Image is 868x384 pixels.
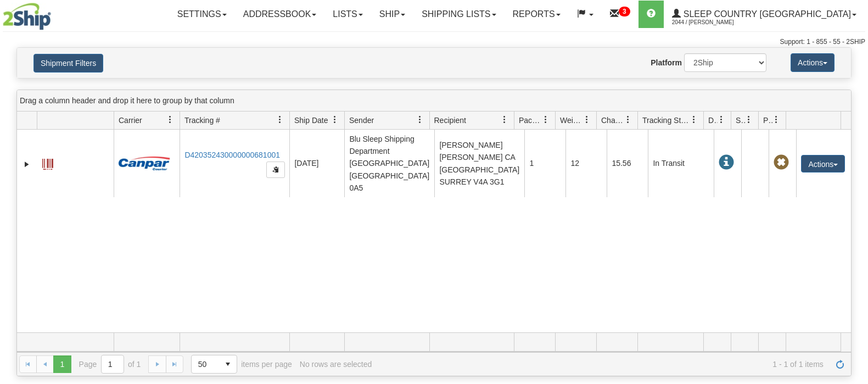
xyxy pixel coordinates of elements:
[736,115,745,126] span: Shipment Issues
[379,360,824,369] span: 1 - 1 of 1 items
[300,360,372,369] div: No rows are selected
[191,355,237,374] span: Page sizes drop down
[198,359,212,370] span: 50
[801,155,845,172] button: Actions
[324,1,371,28] a: Lists
[791,53,835,72] button: Actions
[21,159,32,170] a: Expand
[294,115,328,126] span: Ship Date
[289,130,344,197] td: [DATE]
[708,115,718,126] span: Delivery Status
[119,157,170,170] img: 14 - Canpar
[411,110,429,129] a: Sender filter column settings
[601,115,624,126] span: Charge
[524,130,565,197] td: 1
[651,57,682,68] label: Platform
[719,155,734,170] span: In Transit
[42,154,53,171] a: Label
[843,136,867,248] iframe: chat widget
[434,115,466,126] span: Recipient
[619,110,637,129] a: Charge filter column settings
[271,110,289,129] a: Tracking # filter column settings
[413,1,504,28] a: Shipping lists
[642,115,690,126] span: Tracking Status
[664,1,865,28] a: Sleep Country [GEOGRAPHIC_DATA] 2044 / [PERSON_NAME]
[33,54,103,73] button: Shipment Filters
[519,115,542,126] span: Packages
[602,1,639,28] a: 3
[565,130,607,197] td: 12
[560,115,583,126] span: Weight
[53,355,71,373] span: Page 1
[767,110,786,129] a: Pickup Status filter column settings
[169,1,235,28] a: Settings
[219,355,237,373] span: select
[648,130,714,197] td: In Transit
[184,115,220,126] span: Tracking #
[161,110,180,129] a: Carrier filter column settings
[774,155,789,170] span: Pickup Not Assigned
[349,115,374,126] span: Sender
[607,130,648,197] td: 15.56
[235,1,325,28] a: Addressbook
[763,115,772,126] span: Pickup Status
[681,9,851,19] span: Sleep Country [GEOGRAPHIC_DATA]
[17,90,851,112] div: grid grouping header
[434,130,524,197] td: [PERSON_NAME] [PERSON_NAME] CA [GEOGRAPHIC_DATA] SURREY V4A 3G1
[685,110,703,129] a: Tracking Status filter column settings
[344,130,434,197] td: Blu Sleep Shipping Department [GEOGRAPHIC_DATA] [GEOGRAPHIC_DATA] 0A5
[619,7,630,16] sup: 3
[191,355,292,374] span: items per page
[3,3,51,30] img: logo2044.jpg
[536,110,555,129] a: Packages filter column settings
[102,355,124,373] input: Page 1
[119,115,142,126] span: Carrier
[3,37,865,47] div: Support: 1 - 855 - 55 - 2SHIP
[740,110,758,129] a: Shipment Issues filter column settings
[79,355,141,374] span: Page of 1
[184,151,280,159] a: D420352430000000681001
[578,110,596,129] a: Weight filter column settings
[326,110,344,129] a: Ship Date filter column settings
[371,1,413,28] a: Ship
[505,1,569,28] a: Reports
[831,355,849,373] a: Refresh
[712,110,731,129] a: Delivery Status filter column settings
[672,17,754,28] span: 2044 / [PERSON_NAME]
[495,110,514,129] a: Recipient filter column settings
[266,162,285,178] button: Copy to clipboard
